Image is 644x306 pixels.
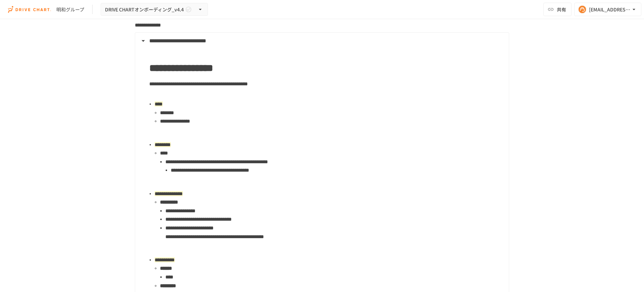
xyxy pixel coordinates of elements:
span: 共有 [557,6,566,13]
button: [EMAIL_ADDRESS][DOMAIN_NAME] [574,3,641,16]
span: DRIVE CHARTオンボーディング_v4.4 [105,5,184,14]
button: DRIVE CHARTオンボーディング_v4.4 [101,3,208,16]
div: [EMAIL_ADDRESS][DOMAIN_NAME] [589,5,631,14]
div: 明和グループ [56,6,84,13]
img: i9VDDS9JuLRLX3JIUyK59LcYp6Y9cayLPHs4hOxMB9W [8,4,51,15]
button: 共有 [543,3,572,16]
